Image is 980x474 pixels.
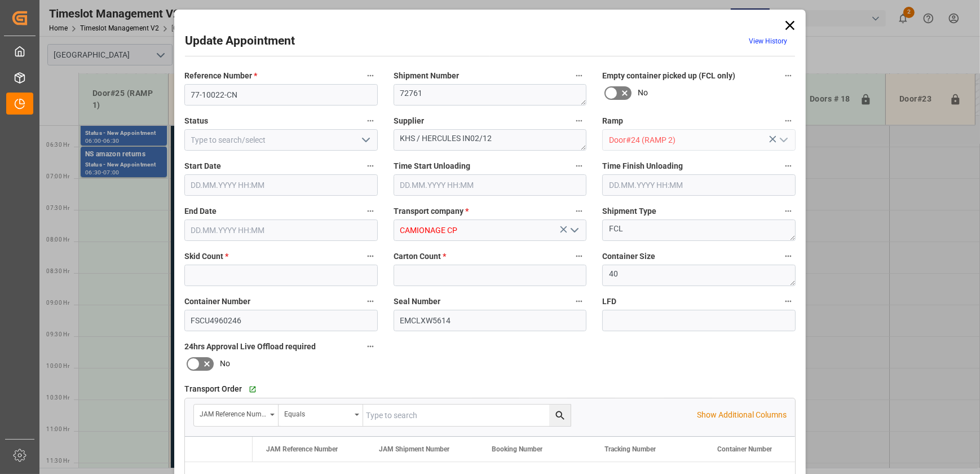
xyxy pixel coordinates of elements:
input: Type to search [363,405,571,426]
button: 24hrs Approval Live Offload required [363,339,378,354]
span: Status [184,115,208,127]
button: Status [363,113,378,128]
button: search button [549,405,571,426]
span: Empty container picked up (FCL only) [602,70,735,82]
input: DD.MM.YYYY HH:MM [602,174,796,196]
span: Reference Number [184,70,257,82]
input: Type to search/select [184,129,378,151]
span: No [638,87,648,99]
a: View History [749,37,787,45]
input: DD.MM.YYYY HH:MM [184,220,378,241]
button: Time Start Unloading [572,159,586,173]
span: Transport company [394,205,469,217]
h2: Update Appointment [185,32,295,50]
span: Shipment Type [602,205,656,217]
span: Container Number [717,445,772,453]
span: 24hrs Approval Live Offload required [184,341,316,353]
input: Type to search/select [602,129,796,151]
span: Ramp [602,115,623,127]
div: Equals [284,406,351,419]
span: End Date [184,205,217,217]
button: End Date [363,204,378,218]
span: Booking Number [492,445,542,453]
button: Seal Number [572,294,586,309]
button: Shipment Type [781,204,796,218]
button: Container Size [781,249,796,264]
p: Show Additional Columns [697,409,787,421]
span: Time Start Unloading [394,160,470,172]
span: Carton Count [394,251,446,262]
button: Transport company * [572,204,586,218]
button: Skid Count * [363,249,378,264]
button: Time Finish Unloading [781,159,796,173]
button: Supplier [572,113,586,128]
input: DD.MM.YYYY HH:MM [394,174,587,196]
button: Reference Number * [363,68,378,83]
button: open menu [194,405,279,426]
div: JAM Reference Number [200,406,266,419]
span: Container Size [602,251,655,262]
span: Start Date [184,160,221,172]
span: Supplier [394,115,424,127]
span: Container Number [184,296,250,308]
textarea: 40 [602,265,796,286]
span: Seal Number [394,296,440,308]
span: Transport Order [184,383,242,395]
span: Tracking Number [604,445,656,453]
span: JAM Shipment Number [379,445,449,453]
button: open menu [279,405,363,426]
textarea: FCL [602,220,796,241]
textarea: KHS / HERCULES IN02/12 [394,129,587,151]
button: Container Number [363,294,378,309]
span: Skid Count [184,251,228,262]
button: LFD [781,294,796,309]
input: DD.MM.YYYY HH:MM [184,174,378,196]
button: open menu [566,222,582,239]
button: Carton Count * [572,249,586,264]
button: Empty container picked up (FCL only) [781,68,796,83]
button: Ramp [781,113,796,128]
button: open menu [356,131,373,149]
button: Start Date [363,159,378,173]
span: JAM Reference Number [266,445,338,453]
span: Time Finish Unloading [602,160,683,172]
button: open menu [774,131,791,149]
span: LFD [602,296,616,308]
button: Shipment Number [572,68,586,83]
span: No [220,358,230,370]
span: Shipment Number [394,70,459,82]
textarea: 72761 [394,84,587,106]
